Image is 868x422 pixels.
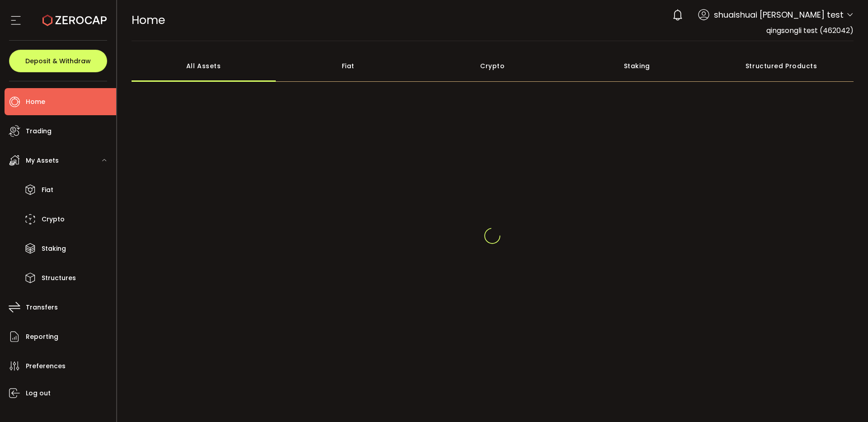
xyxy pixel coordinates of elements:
[42,272,76,285] span: Structures
[26,387,51,400] span: Log out
[26,360,66,373] span: Preferences
[26,301,58,314] span: Transfers
[9,50,107,72] button: Deposit & Withdraw
[26,154,59,167] span: My Assets
[26,95,45,108] span: Home
[42,213,65,226] span: Crypto
[42,183,53,197] span: Fiat
[26,330,58,343] span: Reporting
[714,9,844,21] span: shuaishuai [PERSON_NAME] test
[565,50,709,82] div: Staking
[132,50,276,82] div: All Assets
[42,242,66,255] span: Staking
[766,25,854,36] span: qingsongli test (462042)
[25,58,91,64] span: Deposit & Withdraw
[276,50,420,82] div: Fiat
[420,50,565,82] div: Crypto
[709,50,854,82] div: Structured Products
[26,125,52,138] span: Trading
[132,12,165,28] span: Home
